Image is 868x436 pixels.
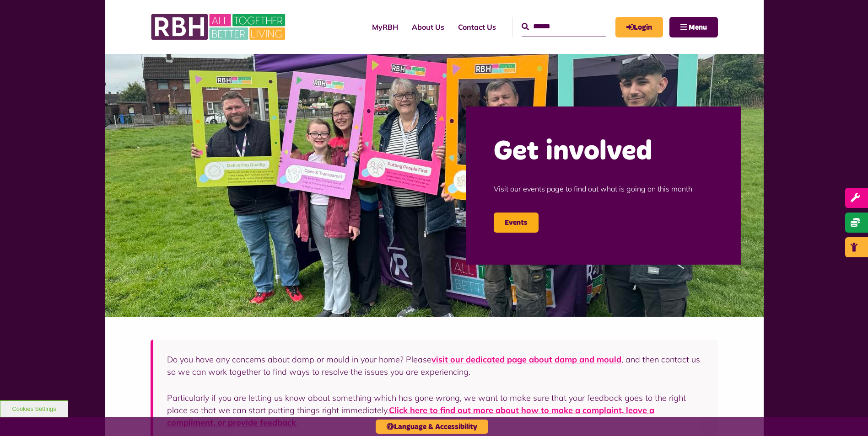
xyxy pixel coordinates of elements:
h2: Get involved [494,134,713,170]
p: Particularly if you are letting us know about something which has gone wrong, we want to make sur... [167,392,704,429]
button: Navigation [669,17,718,37]
a: About Us [405,15,451,39]
p: Visit our events page to find out what is going on this month [494,170,713,208]
a: MyRBH [615,17,663,37]
a: Events [494,213,539,233]
img: RBH [151,9,288,45]
a: visit our dedicated page about damp and mould [431,354,621,365]
p: Do you have any concerns about damp or mould in your home? Please , and then contact us so we can... [167,353,704,378]
span: Menu [689,24,707,31]
button: Language & Accessibility [376,420,488,434]
a: MyRBH [365,15,405,39]
img: Image (22) [105,54,764,317]
a: Contact Us [451,15,503,39]
a: Click here to find out more about how to make a complaint, leave a compliment, or provide feedback [167,405,654,428]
